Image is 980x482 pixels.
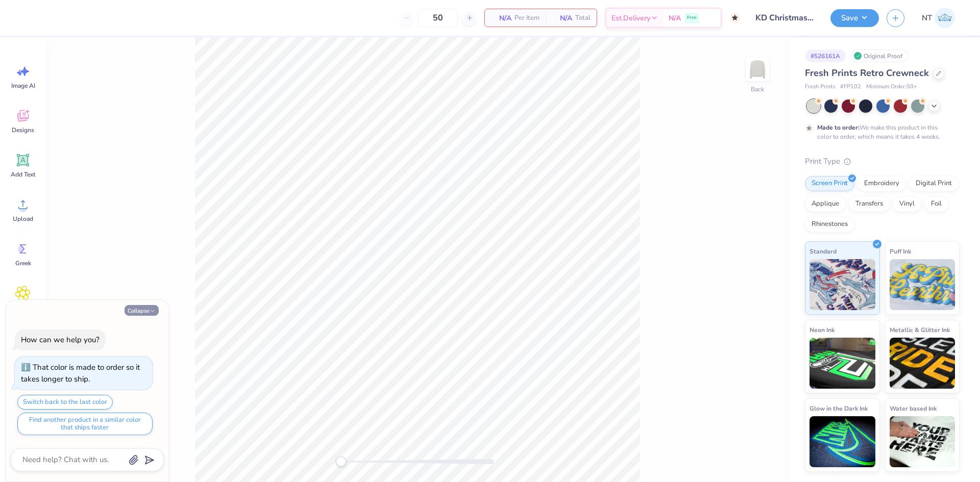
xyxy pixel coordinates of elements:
[336,456,346,467] div: Accessibility label
[21,335,100,345] div: How can we help you?
[805,217,854,232] div: Rhinestones
[922,12,932,24] span: NT
[830,9,879,27] button: Save
[17,395,113,410] button: Switch back to the last color
[575,13,591,23] span: Total
[810,403,868,414] span: Glow in the Dark Ink
[851,49,908,62] div: Original Proof
[125,305,159,316] button: Collapse
[669,13,681,23] span: N/A
[748,8,823,28] input: Untitled Design
[890,259,955,310] img: Puff Ink
[611,13,650,23] span: Est. Delivery
[491,13,511,23] span: N/A
[687,14,697,21] span: Free
[893,196,921,212] div: Vinyl
[747,59,768,80] img: Back
[805,156,960,167] div: Print Type
[805,196,846,212] div: Applique
[810,338,875,389] img: Neon Ink
[890,338,955,389] img: Metallic & Glitter Ink
[12,126,34,134] span: Designs
[917,8,960,28] a: NT
[13,215,33,223] span: Upload
[21,362,140,384] div: That color is made to order so it takes longer to ship.
[805,176,854,191] div: Screen Print
[849,196,890,212] div: Transfers
[810,416,875,467] img: Glow in the Dark Ink
[817,123,860,132] strong: Made to order:
[11,82,35,90] span: Image AI
[866,83,917,91] span: Minimum Order: 50 +
[890,416,955,467] img: Water based Ink
[15,259,31,267] span: Greek
[751,85,764,94] div: Back
[935,8,955,28] img: Nestor Talens
[805,67,929,79] span: Fresh Prints Retro Crewneck
[418,9,458,27] input: – –
[890,324,950,335] span: Metallic & Glitter Ink
[805,49,846,62] div: # 526161A
[514,13,540,23] span: Per Item
[805,83,835,91] span: Fresh Prints
[11,170,35,179] span: Add Text
[909,176,959,191] div: Digital Print
[817,123,943,141] div: We make this product in this color to order, which means it takes 4 weeks.
[810,246,837,257] span: Standard
[840,83,861,91] span: # FP102
[924,196,948,212] div: Foil
[890,403,937,414] span: Water based Ink
[17,413,153,435] button: Find another product in a similar color that ships faster
[810,324,835,335] span: Neon Ink
[552,13,572,23] span: N/A
[890,246,911,257] span: Puff Ink
[810,259,875,310] img: Standard
[857,176,906,191] div: Embroidery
